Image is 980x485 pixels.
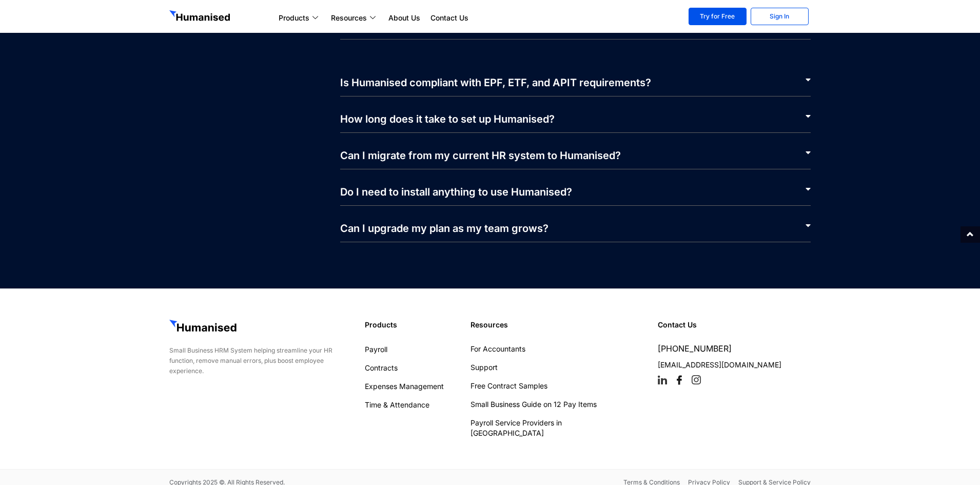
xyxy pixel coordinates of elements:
a: About Us [383,12,425,24]
h4: Products [365,320,460,330]
a: How long does it take to set up Humanised? [340,113,555,125]
a: Small Business Guide on 12 Pay Items [471,399,630,410]
a: Free Contract Samples [471,381,630,391]
a: Sign In [751,8,809,25]
a: Support [471,362,630,373]
a: Try for Free [689,8,747,25]
a: [EMAIL_ADDRESS][DOMAIN_NAME] [658,360,781,369]
a: Expenses Management [365,381,460,392]
a: Time & Attendance [365,400,460,410]
a: Contact Us [425,12,474,24]
a: Payroll Service Providers in [GEOGRAPHIC_DATA] [471,418,630,438]
div: Small Business HRM System helping streamline your HR function, remove manual errors, plus boost e... [169,345,355,376]
h4: Resources [471,320,648,330]
h4: Contact Us [658,320,811,330]
a: Is Humanised compliant with EPF, ETF, and APIT requirements? [340,76,651,89]
a: Payroll [365,344,460,355]
a: For Accountants [471,344,630,354]
a: Products [273,12,326,24]
img: GetHumanised Logo [169,320,239,334]
a: [PHONE_NUMBER] [658,343,732,354]
a: Contracts [365,363,460,373]
a: Do I need to install anything to use Humanised? [340,186,572,198]
img: GetHumanised Logo [169,10,232,24]
a: Can I migrate from my current HR system to Humanised? [340,149,621,162]
a: Resources [326,12,383,24]
a: Can I upgrade my plan as my team grows? [340,222,548,235]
